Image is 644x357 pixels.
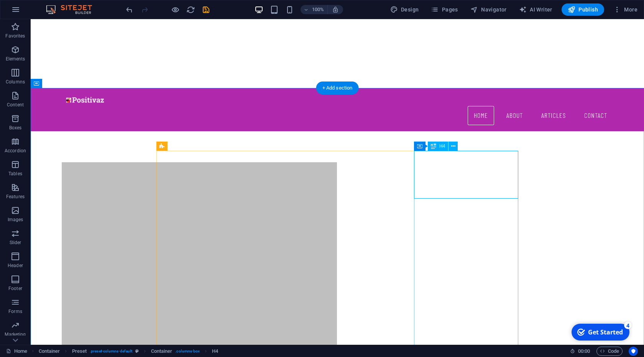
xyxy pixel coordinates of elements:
[10,240,21,246] p: Slider
[4,3,62,20] div: Get Started 4 items remaining, 20% complete
[470,6,507,13] span: Navigator
[8,217,23,223] p: Images
[6,194,25,200] p: Features
[175,347,200,356] span: . columns-box
[57,1,64,8] div: 4
[600,347,619,356] span: Code
[6,347,27,356] a: Click to cancel selection. Double-click to open Pages
[135,349,139,353] i: This element is a customizable preset
[439,144,445,148] span: H4
[562,3,604,16] button: Publish
[212,347,218,356] span: Click to select. Double-click to edit
[6,56,25,62] p: Elements
[90,347,132,356] span: . preset-columns-default
[39,347,218,356] nav: breadcrumb
[8,308,22,315] p: Forms
[5,33,25,39] p: Favorites
[5,148,26,154] p: Accordion
[431,6,458,13] span: Pages
[8,171,22,177] p: Tables
[39,347,60,356] span: Click to select. Double-click to edit
[72,347,87,356] span: Click to select. Double-click to edit
[390,6,419,13] span: Design
[202,5,210,14] i: Save (Ctrl+S)
[467,3,510,16] button: Navigator
[610,3,641,16] button: More
[629,347,638,356] button: Usercentrics
[312,5,324,14] h6: 100%
[516,3,555,16] button: AI Writer
[8,285,22,292] p: Footer
[9,125,22,131] p: Boxes
[596,347,623,356] button: Code
[301,5,328,14] button: 100%
[583,348,585,354] span: :
[570,347,590,356] h6: Session time
[186,5,195,14] button: reload
[568,6,598,13] span: Publish
[578,347,590,356] span: 00 00
[8,262,23,269] p: Header
[387,3,422,16] button: Design
[201,5,210,14] button: save
[7,102,24,108] p: Content
[387,3,422,16] div: Design (Ctrl+Alt+Y)
[428,3,461,16] button: Pages
[6,79,25,85] p: Columns
[332,6,339,13] i: On resize automatically adjust zoom level to fit chosen device.
[21,7,56,16] div: Get Started
[125,5,134,14] button: undo
[519,6,552,13] span: AI Writer
[44,5,102,14] img: Editor Logo
[125,5,134,14] i: Undo: Edit headline (Ctrl+Z)
[151,347,172,356] span: Click to select. Double-click to edit
[613,6,637,13] span: More
[5,331,26,337] p: Marketing
[316,82,359,95] div: + Add section
[186,5,195,14] i: Reload page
